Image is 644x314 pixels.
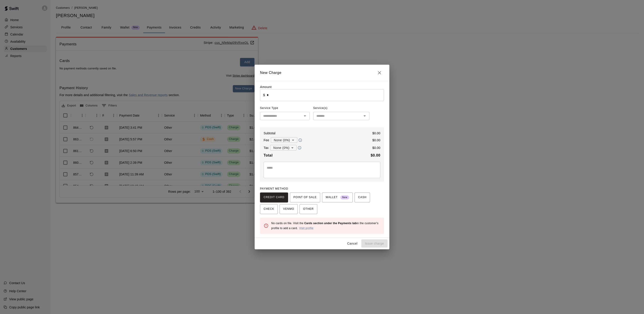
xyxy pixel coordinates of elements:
span: CHECK [264,206,274,213]
h2: New Charge [255,65,389,81]
b: Total [264,153,273,157]
p: $ 0.00 [372,138,380,142]
p: Subtotal [264,131,276,135]
p: Tax [264,146,269,150]
p: $ 0.00 [372,131,380,135]
button: Open [362,113,368,119]
span: Service(s) [313,105,328,112]
span: CREDIT CARD [264,194,285,201]
span: New [340,195,349,201]
span: POINT OF SALE [293,194,317,201]
button: CASH [355,192,370,202]
div: None (0%) [271,136,297,144]
span: OTHER [303,206,314,213]
a: Visit profile [299,227,313,230]
p: $ [263,93,265,97]
div: None (0%) [270,144,297,152]
span: PAYMENT METHOD [260,187,288,190]
button: Close [375,68,384,77]
button: Open [302,113,308,119]
button: CHECK [260,204,278,214]
button: OTHER [300,204,317,214]
p: $ 0.00 [372,146,380,150]
button: Cancel [345,239,359,248]
button: CREDIT CARD [260,192,288,202]
button: VENMO [280,204,298,214]
p: Fee [264,138,269,142]
span: WALLET [326,194,349,201]
span: No cards on file. Visit the in the customer's profile to add a card. [271,222,378,230]
b: Cards section under the Payments tab [304,222,357,225]
button: POINT OF SALE [290,192,320,202]
b: $ 0.00 [371,153,380,157]
button: WALLET New [322,192,353,202]
span: VENMO [283,206,294,213]
span: CASH [358,194,366,201]
span: Service Type [260,105,310,112]
label: Amount [260,85,272,89]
